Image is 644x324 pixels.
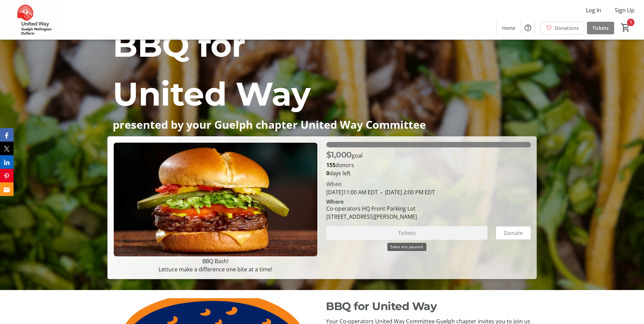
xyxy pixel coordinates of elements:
div: Where [326,199,344,204]
span: Sign Up [615,6,634,14]
button: Log In [581,5,607,16]
span: [DATE] 2:00 PM EDT [378,188,435,196]
p: BBQ Bash! [113,257,318,265]
a: Donations [540,22,584,34]
b: 155 [326,161,335,169]
a: Tickets [587,22,614,34]
span: [DATE] 11:00 AM EDT [326,188,378,196]
img: Campaign CTA Media Photo [113,142,318,257]
div: When [326,180,342,188]
span: United Way [113,74,310,114]
span: Donations [555,24,579,32]
span: - [378,188,385,196]
button: Sign Up [609,5,640,16]
span: Log In [586,6,601,14]
button: Help [521,21,535,35]
img: United Way Guelph Wellington Dufferin's Logo [4,3,65,37]
p: donors [326,161,531,169]
div: [STREET_ADDRESS][PERSON_NAME] [326,213,417,221]
div: 100% of fundraising goal reached [326,142,531,147]
span: 0 [326,169,329,177]
span: BBQ for [113,25,245,65]
p: presented by your Guelph chapter United Way Committee [113,119,531,130]
span: Tickets [592,24,609,32]
div: Co-operators HQ Front Parking Lot [326,204,417,213]
p: goal [326,149,363,161]
p: days left [326,169,531,177]
p: Lettuce make a difference one bite at a time! [113,265,318,273]
div: Sales are paused. [387,243,426,251]
span: $1,000 [326,150,352,160]
p: BBQ for United Way [326,298,532,314]
a: Home [497,22,521,34]
button: Cart [620,21,632,34]
span: Home [502,24,515,32]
